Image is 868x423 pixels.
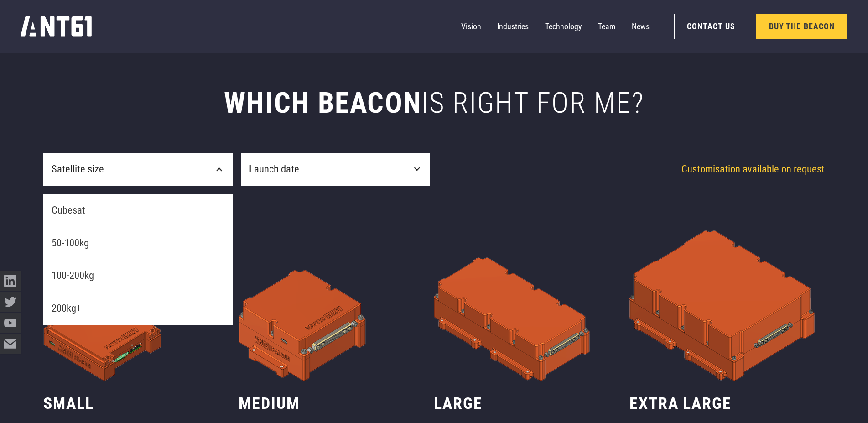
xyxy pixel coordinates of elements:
a: Buy the Beacon [756,14,847,39]
div: Launch date [249,162,299,177]
img: Ant61 Beacon Small [434,186,629,381]
a: Cubesat [43,194,233,227]
div: Launch date [241,153,430,186]
form: Satellite size filter [43,153,430,186]
img: Ant61 Beacon Small [629,186,825,381]
a: Team [598,16,615,37]
a: 200kg+ [43,292,233,325]
a: Vision [461,16,481,37]
a: Technology [545,16,582,37]
a: Contact Us [674,14,748,39]
h3: medium [239,393,434,414]
a: News [632,16,650,37]
a: 50-100kg [43,227,233,260]
a: home [21,13,93,40]
h3: extra large [629,393,825,414]
div: Customisation available on request [635,162,825,177]
img: Ant61 Beacon Small [43,186,239,381]
h3: large [434,393,629,414]
img: Ant61 Beacon Small [239,186,434,381]
a: Industries [497,16,529,37]
span: is right for me? [421,86,644,120]
div: Satellite size [52,162,104,177]
nav: Satellite size [43,194,233,325]
div: Satellite size [43,153,233,186]
h2: which beacon [43,86,825,120]
a: 100-200kg [43,259,233,292]
h3: Small [43,393,239,414]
